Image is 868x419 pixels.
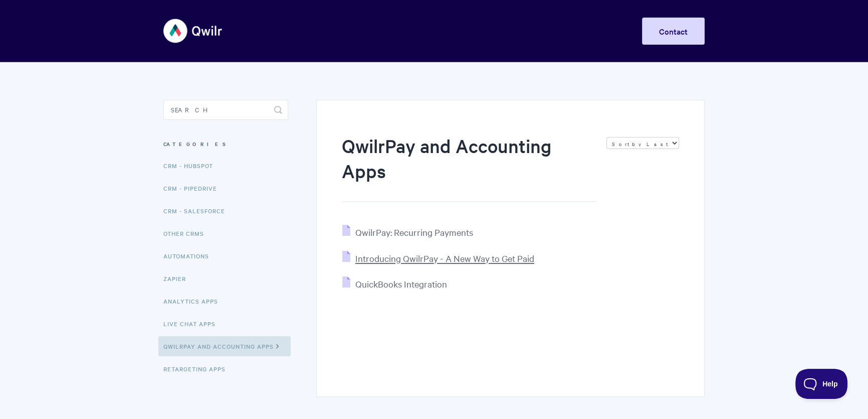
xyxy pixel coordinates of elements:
[342,226,473,238] a: QwilrPay: Recurring Payments
[163,178,225,198] a: CRM - Pipedrive
[355,278,447,290] span: QuickBooks Integration
[163,201,233,221] a: CRM - Salesforce
[163,156,221,176] a: CRM - HubSpot
[163,268,193,289] a: Zapier
[163,314,223,334] a: Live Chat Apps
[163,12,223,50] img: Qwilr Help Center
[163,100,288,120] input: Search
[342,133,596,202] h1: QwilrPay and Accounting Apps
[342,252,534,264] a: Introducing QwilrPay - A New Way to Get Paid
[158,336,291,356] a: QwilrPay and Accounting Apps
[342,278,447,290] a: QuickBooks Integration
[163,223,211,243] a: Other CRMs
[163,291,226,311] a: Analytics Apps
[795,369,848,399] iframe: Toggle Customer Support
[642,18,705,45] a: Contact
[163,135,288,153] h3: Categories
[163,359,233,379] a: Retargeting Apps
[355,226,473,238] span: QwilrPay: Recurring Payments
[355,252,534,264] span: Introducing QwilrPay - A New Way to Get Paid
[606,137,679,149] select: Page reloads on selection
[163,246,216,266] a: Automations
